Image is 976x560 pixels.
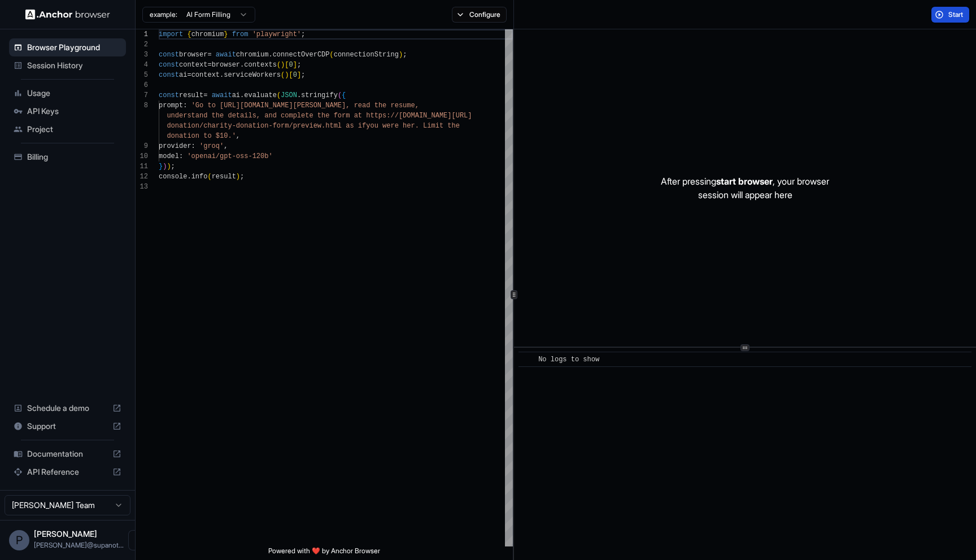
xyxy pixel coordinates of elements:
[297,61,301,69] span: ;
[203,91,207,99] span: =
[240,61,244,69] span: .
[167,132,236,140] span: donation to $10.'
[136,60,148,70] div: 4
[293,71,297,79] span: 0
[370,112,472,120] span: ttps://[DOMAIN_NAME][URL]
[273,51,330,59] span: connectOverCDP
[25,9,110,20] img: Anchor Logo
[27,106,121,117] span: API Keys
[240,173,244,181] span: ;
[9,399,126,417] div: Schedule a demo
[27,151,121,163] span: Billing
[27,403,108,414] span: Schedule a demo
[136,172,148,182] div: 12
[159,142,191,150] span: provider
[136,40,148,50] div: 2
[289,71,293,79] span: [
[232,91,240,99] span: ai
[27,421,108,432] span: Support
[281,61,285,69] span: )
[293,61,297,69] span: ]
[179,71,187,79] span: ai
[399,51,403,59] span: )
[136,90,148,100] div: 7
[277,61,281,69] span: (
[179,51,207,59] span: browser
[9,38,126,56] div: Browser Playground
[268,546,380,560] span: Powered with ❤️ by Anchor Browser
[289,61,293,69] span: 0
[179,152,183,160] span: :
[297,91,301,99] span: .
[232,30,249,38] span: from
[244,91,277,99] span: evaluate
[252,30,301,38] span: 'playwright'
[9,120,126,138] div: Project
[301,30,305,38] span: ;
[661,174,829,202] p: After pressing , your browser session will appear here
[716,176,773,187] span: start browser
[207,51,211,59] span: =
[191,30,224,38] span: chromium
[27,42,121,53] span: Browser Playground
[931,7,969,23] button: Start
[268,51,272,59] span: .
[338,91,342,99] span: (
[136,161,148,172] div: 11
[136,182,148,192] div: 13
[9,102,126,120] div: API Keys
[236,51,269,59] span: chromium
[150,10,177,19] span: example:
[224,142,228,150] span: ,
[167,122,366,130] span: donation/charity-donation-form/preview.html as if
[9,56,126,75] div: Session History
[236,132,240,140] span: ,
[136,100,148,111] div: 8
[301,71,305,79] span: ;
[538,356,599,364] span: No logs to show
[366,122,460,130] span: you were her. Limit the
[159,163,163,170] span: }
[187,30,191,38] span: {
[342,91,346,99] span: {
[334,51,399,59] span: connectionString
[183,102,187,110] span: :
[136,80,148,90] div: 6
[159,152,179,160] span: model
[159,102,183,110] span: prompt
[212,61,240,69] span: browser
[27,60,121,71] span: Session History
[216,51,236,59] span: await
[9,417,126,435] div: Support
[9,463,126,481] div: API Reference
[524,354,530,365] span: ​
[191,173,208,181] span: info
[207,61,211,69] span: =
[207,173,211,181] span: (
[179,61,207,69] span: context
[179,91,203,99] span: result
[9,530,29,550] div: P
[191,102,362,110] span: 'Go to [URL][DOMAIN_NAME][PERSON_NAME], re
[27,88,121,99] span: Usage
[136,70,148,80] div: 5
[159,71,179,79] span: const
[285,71,289,79] span: )
[224,71,281,79] span: serviceWorkers
[301,91,338,99] span: stringify
[167,112,370,120] span: understand the details, and complete the form at h
[167,163,171,170] span: )
[27,124,121,135] span: Project
[277,91,281,99] span: (
[191,142,195,150] span: :
[285,61,289,69] span: [
[199,142,224,150] span: 'groq'
[136,141,148,151] div: 9
[136,29,148,40] div: 1
[224,30,228,38] span: }
[9,148,126,166] div: Billing
[297,71,301,79] span: ]
[34,541,124,549] span: partha@supanote.ai
[159,91,179,99] span: const
[330,51,334,59] span: (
